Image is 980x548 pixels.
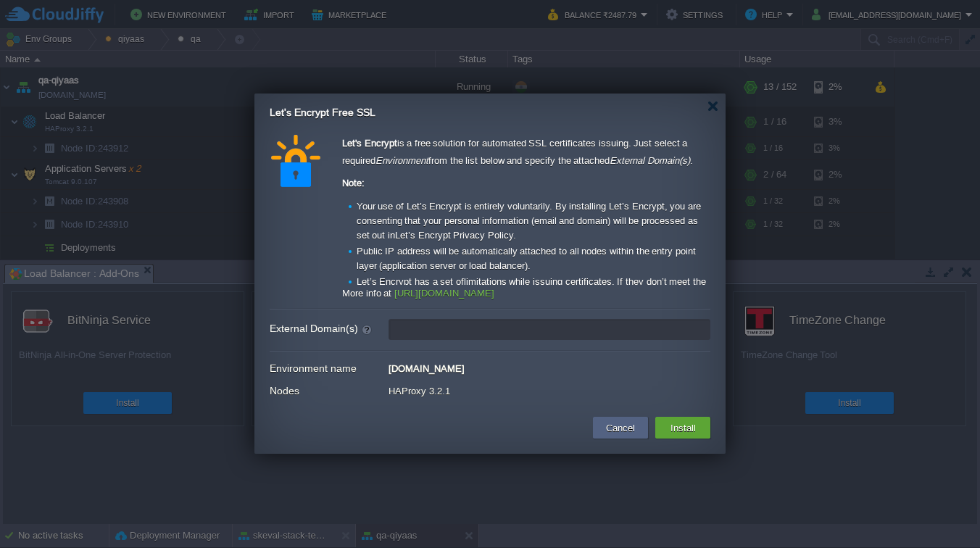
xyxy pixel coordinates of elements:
[464,276,612,287] a: limitations while issuing certificates
[270,135,322,187] img: letsencrypt.png
[348,275,710,318] li: Let’s Encrypt has a set of . If they don’t meet the requirements of your project, please consider...
[342,138,397,149] strong: Let's Encrypt
[342,178,365,188] strong: Note:
[395,230,513,241] a: Let’s Encrypt Privacy Policy
[270,107,375,118] span: Let's Encrypt Free SSL
[375,155,428,166] em: Environment
[342,135,706,170] p: is a free solution for automated SSL certificates issuing. Just select a required from the list b...
[270,319,387,339] label: External Domain(s)
[389,381,710,397] div: HAProxy 3.2.1
[348,199,710,243] li: Your use of Let’s Encrypt is entirely voluntarily. By installing Let’s Encrypt, you are consentin...
[270,359,387,378] label: Environment name
[270,381,387,401] label: Nodes
[602,419,639,436] button: Cancel
[666,419,700,436] button: Install
[342,288,391,299] span: More info at
[389,359,710,374] div: [DOMAIN_NAME]
[348,244,710,273] li: Public IP address will be automatically attached to all nodes within the entry point layer (appli...
[394,288,494,299] a: [URL][DOMAIN_NAME]
[610,155,690,166] em: External Domain(s)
